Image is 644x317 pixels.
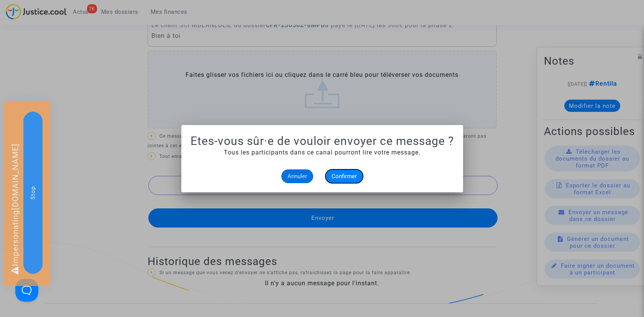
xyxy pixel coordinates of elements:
[281,169,313,183] button: Annuler
[4,101,50,286] div: Impersonating
[325,169,363,183] button: Confirmer
[15,279,38,302] iframe: Help Scout Beacon - Open
[191,134,454,148] h1: Etes-vous sûr·e de vouloir envoyer ce message ?
[287,173,307,180] span: Annuler
[224,149,421,156] span: Tous les participants dans ce canal pourront lire votre message.
[332,173,357,180] span: Confirmer
[30,186,36,199] span: Stop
